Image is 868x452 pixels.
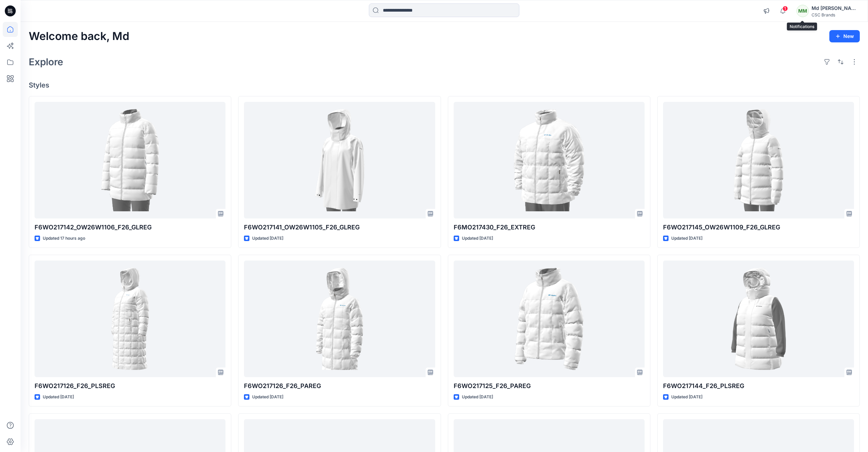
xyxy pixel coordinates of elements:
[663,102,854,218] a: F6WO217145_OW26W1109_F26_GLREG
[29,81,860,89] h4: Styles
[244,223,435,232] p: F6WO217141_OW26W1105_F26_GLREG
[454,223,645,232] p: F6MO217430_F26_EXTREG
[812,4,859,12] div: Md [PERSON_NAME]
[244,261,435,377] a: F6WO217126_F26_PAREG
[43,394,74,401] p: Updated [DATE]
[462,394,493,401] p: Updated [DATE]
[671,235,702,242] p: Updated [DATE]
[782,6,788,11] span: 1
[663,261,854,377] a: F6WO217144_F26_PLSREG
[454,102,645,218] a: F6MO217430_F26_EXTREG
[35,381,225,391] p: F6WO217126_F26_PLSREG
[454,261,645,377] a: F6WO217125_F26_PAREG
[796,5,809,17] div: MM
[252,394,283,401] p: Updated [DATE]
[35,223,225,232] p: F6WO217142_OW26W1106_F26_GLREG
[244,381,435,391] p: F6WO217126_F26_PAREG
[29,56,63,67] h2: Explore
[812,12,859,17] div: CSC Brands
[35,261,225,377] a: F6WO217126_F26_PLSREG
[29,30,129,43] h2: Welcome back, Md
[663,381,854,391] p: F6WO217144_F26_PLSREG
[671,394,702,401] p: Updated [DATE]
[663,223,854,232] p: F6WO217145_OW26W1109_F26_GLREG
[244,102,435,218] a: F6WO217141_OW26W1105_F26_GLREG
[43,235,85,242] p: Updated 17 hours ago
[35,102,225,218] a: F6WO217142_OW26W1106_F26_GLREG
[829,30,860,42] button: New
[462,235,493,242] p: Updated [DATE]
[252,235,283,242] p: Updated [DATE]
[454,381,645,391] p: F6WO217125_F26_PAREG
